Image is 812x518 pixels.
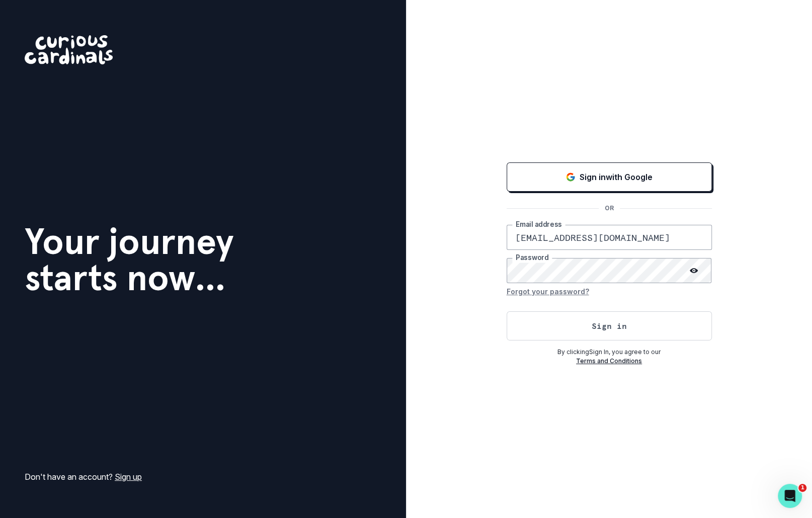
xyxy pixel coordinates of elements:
img: Curious Cardinals Logo [25,35,113,64]
p: OR [599,204,620,213]
iframe: Intercom live chat [778,484,802,508]
span: 1 [798,484,806,492]
p: Don't have an account? [25,471,142,483]
button: Sign in with Google (GSuite) [507,162,712,192]
button: Sign in [507,311,712,340]
h1: Your journey starts now... [25,223,234,296]
a: Sign up [115,472,142,482]
p: Sign in with Google [580,171,653,183]
a: Terms and Conditions [576,357,642,365]
button: Forgot your password? [507,283,589,299]
p: By clicking Sign In , you agree to our [507,348,712,357]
